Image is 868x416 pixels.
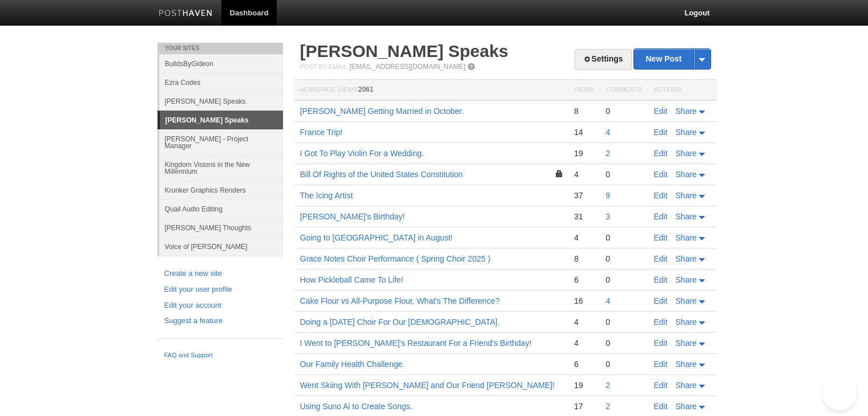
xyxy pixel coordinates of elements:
a: Edit [654,360,668,369]
a: Edit [654,381,668,390]
div: 0 [605,106,642,116]
a: [PERSON_NAME] Speaks [160,111,283,129]
a: Doing a [DATE] Choir For Our [DEMOGRAPHIC_DATA]. [300,317,500,327]
a: Kingdom Visions in the New Millennium [159,155,283,181]
a: [PERSON_NAME] Speaks [300,42,508,60]
span: Share [676,212,697,221]
a: I Went to [PERSON_NAME]'s Restaurant For a Friend's Birthday! [300,338,532,348]
span: Share [676,275,697,284]
a: 2 [605,402,610,411]
a: Using Suno Ai to Create Songs. [300,402,413,411]
iframe: Help Scout Beacon - Open [822,376,857,410]
span: Share [676,149,697,158]
a: Edit [654,317,668,327]
a: BuildsByGideon [159,54,283,73]
div: 37 [574,190,594,201]
a: [PERSON_NAME] - Project Manager [159,129,283,155]
a: 2 [605,381,610,390]
div: 0 [605,275,642,285]
th: Comments [600,80,648,101]
div: 0 [605,254,642,264]
div: 0 [605,317,642,327]
a: Suggest a feature [164,315,276,327]
div: 4 [574,317,594,327]
div: 0 [605,338,642,348]
div: 14 [574,127,594,137]
div: 31 [574,211,594,222]
a: Voice of [PERSON_NAME] [159,237,283,256]
div: 0 [605,359,642,369]
a: Edit [654,128,668,137]
a: Krunker Graphics Renders [159,181,283,199]
div: 8 [574,106,594,116]
a: I Got To Play Violin For a Wedding. [300,149,424,158]
a: [PERSON_NAME] Thoughts [159,218,283,237]
a: Ezra Codes [159,73,283,92]
a: Edit [654,212,668,221]
a: Edit [654,338,668,348]
span: Share [676,402,697,411]
a: 9 [605,191,610,200]
span: Share [676,381,697,390]
th: Homepage Views [294,80,568,101]
a: [PERSON_NAME] Getting Married in October. [300,107,464,116]
a: 4 [605,296,610,305]
a: How Pickleball Came To Life! [300,275,403,284]
a: Edit [654,275,668,284]
span: Share [676,191,697,200]
span: Share [676,128,697,137]
a: Edit [654,149,668,158]
a: Edit [654,254,668,263]
a: 3 [605,212,610,221]
a: Our Family Health Challenge. [300,360,405,369]
a: Settings [575,49,631,70]
div: 0 [605,169,642,180]
span: Post by Email [300,63,348,70]
div: 16 [574,296,594,306]
span: Share [676,107,697,116]
a: Edit [654,170,668,179]
span: Share [676,338,697,348]
a: Edit your user profile [164,284,276,296]
a: The Icing Artist [300,191,353,200]
span: Share [676,233,697,242]
li: Your Sites [158,43,283,54]
a: Edit your account [164,300,276,312]
span: Share [676,170,697,179]
div: 0 [605,233,642,243]
div: 4 [574,338,594,348]
div: 6 [574,275,594,285]
a: Edit [654,191,668,200]
img: Posthaven-bar [159,10,213,18]
div: 17 [574,401,594,411]
span: 2061 [358,85,374,93]
a: Bill Of Rights of the United States Constitution [300,170,463,179]
th: Actions [648,80,717,101]
a: Grace Notes Choir Performance ( Spring Choir 2025 ) [300,254,491,263]
a: [PERSON_NAME] Speaks [159,92,283,111]
div: 19 [574,380,594,390]
a: FAQ and Support [164,350,276,361]
a: [EMAIL_ADDRESS][DOMAIN_NAME] [349,63,465,71]
a: Cake Flour vs All-Purpose Flour, What's The Difference? [300,296,500,305]
span: Share [676,254,697,263]
th: Views [568,80,600,101]
div: 4 [574,233,594,243]
div: 19 [574,148,594,158]
a: New Post [634,49,710,69]
div: 6 [574,359,594,369]
a: 2 [605,149,610,158]
a: Edit [654,402,668,411]
span: Share [676,317,697,327]
a: Edit [654,107,668,116]
a: Going to [GEOGRAPHIC_DATA] in August! [300,233,453,242]
span: Share [676,360,697,369]
a: Went Skiing With [PERSON_NAME] and Our Friend [PERSON_NAME]! [300,381,555,390]
a: Edit [654,296,668,305]
a: Edit [654,233,668,242]
div: 4 [574,169,594,180]
a: Quail Audio Editing [159,199,283,218]
a: Create a new site [164,268,276,280]
a: France Trip! [300,128,343,137]
a: 4 [605,128,610,137]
